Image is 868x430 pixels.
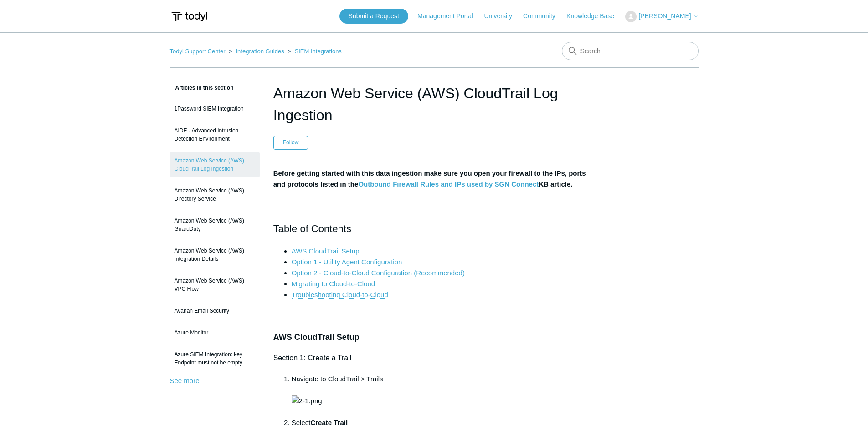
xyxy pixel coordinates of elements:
[170,242,260,268] a: Amazon Web Service (AWS) Integration Details
[170,48,227,55] li: Todyl Support Center
[170,122,260,147] a: AIDE - Advanced Intrusion Detection Environment
[273,82,595,126] h1: Amazon Web Service (AWS) CloudTrail Log Ingestion
[292,280,375,288] a: Migrating to Cloud-to-Cloud
[273,331,595,344] h3: AWS CloudTrail Setup
[339,9,408,24] a: Submit a Request
[292,395,322,406] img: 2-1.png
[170,346,260,371] a: Azure SIEM Integration: key Endpoint must not be empty
[170,212,260,238] a: Amazon Web Service (AWS) GuardDuty
[638,12,691,20] span: [PERSON_NAME]
[292,291,388,299] a: Troubleshooting Cloud-to-Cloud
[227,48,286,55] li: Integration Guides
[484,11,521,21] a: University
[273,136,308,149] button: Follow Article
[170,152,260,177] a: Amazon Web Service (AWS) CloudTrail Log Ingestion
[170,182,260,207] a: Amazon Web Service (AWS) Directory Service
[358,180,539,188] a: Outbound Firewall Rules and IPs used by SGN Connect
[292,258,402,266] a: Option 1 - Utility Agent Configuration
[625,11,698,22] button: [PERSON_NAME]
[523,11,565,21] a: Community
[562,42,699,60] input: Search
[292,247,360,255] a: AWS CloudTrail Setup
[170,48,226,55] a: Todyl Support Center
[417,11,482,21] a: Management Portal
[236,48,284,55] a: Integration Guides
[292,374,595,417] li: Navigate to CloudTrail > Trails
[566,11,623,21] a: Knowledge Base
[295,48,342,55] a: SIEM Integrations
[170,85,234,91] span: Articles in this section
[170,272,260,298] a: Amazon Web Service (AWS) VPC Flow
[286,48,342,55] li: SIEM Integrations
[273,169,586,188] strong: Before getting started with this data ingestion make sure you open your firewall to the IPs, port...
[170,100,260,117] a: 1Password SIEM Integration
[170,302,260,319] a: Avanan Email Security
[292,269,465,277] a: Option 2 - Cloud-to-Cloud Configuration (Recommended)
[273,221,595,237] h2: Table of Contents
[170,8,209,25] img: Todyl Support Center Help Center home page
[273,352,595,364] h4: Section 1: Create a Trail
[170,377,200,384] a: See more
[170,324,260,341] a: Azure Monitor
